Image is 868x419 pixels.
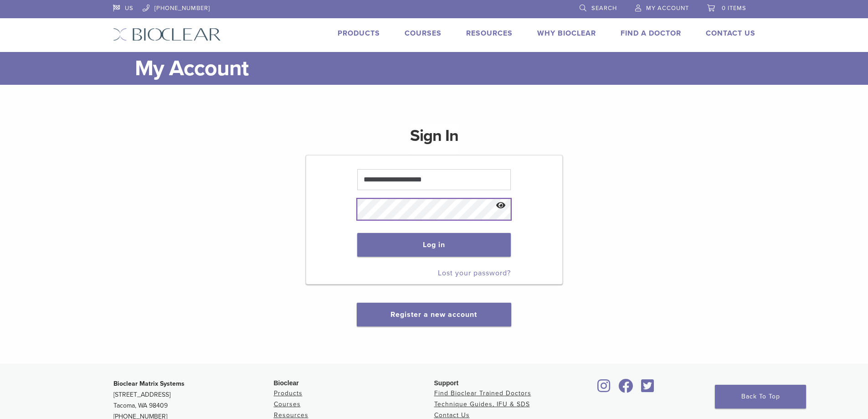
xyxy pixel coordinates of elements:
[274,379,299,387] span: Bioclear
[274,400,301,408] a: Courses
[616,384,637,393] a: Bioclear
[434,389,531,397] a: Find Bioclear Trained Doctors
[274,411,308,419] a: Resources
[491,194,511,217] button: Show password
[357,233,511,257] button: Log in
[113,380,185,388] strong: Bioclear Matrix Systems
[338,29,380,38] a: Products
[595,384,614,393] a: Bioclear
[706,29,755,38] a: Contact Us
[715,385,806,409] a: Back To Top
[646,5,689,12] span: My Account
[410,125,458,154] h1: Sign In
[438,269,511,278] a: Lost your password?
[405,29,442,38] a: Courses
[434,400,530,408] a: Technique Guides, IFU & SDS
[537,29,596,38] a: Why Bioclear
[274,389,303,397] a: Products
[390,310,477,319] a: Register a new account
[638,384,657,393] a: Bioclear
[621,29,681,38] a: Find A Doctor
[434,411,470,419] a: Contact Us
[113,28,221,41] img: Bioclear
[466,29,513,38] a: Resources
[135,52,755,85] h1: My Account
[722,5,746,12] span: 0 items
[434,379,459,387] span: Support
[591,5,617,12] span: Search
[357,303,511,326] button: Register a new account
